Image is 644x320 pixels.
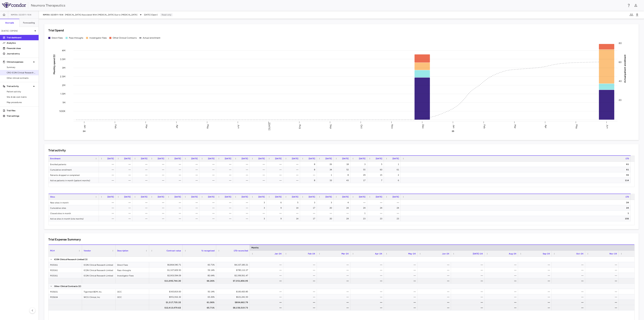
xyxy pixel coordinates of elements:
[404,178,629,183] div: 114
[208,157,214,160] span: [DATE]
[236,211,248,216] div: —
[174,157,181,160] span: [DATE]
[82,273,116,278] div: ICON Clinical Research Limited
[303,178,315,183] div: 8
[225,157,231,160] span: [DATE]
[376,196,382,198] span: [DATE]
[320,178,332,183] div: 33
[329,124,332,129] text: Sep
[48,28,64,33] h6: Trial Spend
[116,294,149,300] div: OCC
[408,253,416,255] span: May-24
[303,172,315,178] div: —
[370,167,382,172] div: 60
[202,200,214,205] div: —
[167,250,181,252] span: Contract value
[320,167,332,172] div: 34
[48,200,99,205] div: New sites in month
[48,289,82,294] div: PO5601
[275,196,282,198] span: [DATE]
[337,178,349,183] div: 43
[452,130,454,132] text: 25
[619,61,622,64] tspan: 60
[60,92,65,95] tspan: 1.5M
[303,162,315,167] div: 8
[543,253,550,255] span: Sep-24
[48,205,99,210] div: Cumulative sites
[124,196,131,198] span: [DATE]
[7,71,36,74] span: CRO ICON Clinical Research Limited
[202,216,214,221] div: —
[1,29,33,32] p: [DATE] (Open)
[102,205,114,211] div: —
[619,42,622,45] tspan: 80
[7,101,36,104] span: Map procedures
[286,211,298,216] div: —
[303,216,315,221] div: 17
[5,21,14,24] h6: Accruals
[208,196,214,198] span: [DATE]
[114,124,117,128] text: Feb
[337,211,349,216] div: —
[135,167,147,172] div: —
[119,205,131,211] div: —
[341,253,349,255] span: Mar-24
[404,205,629,211] div: 24
[7,90,36,93] span: Patient activity
[48,162,99,167] div: Enrolled patients
[370,200,382,205] div: —
[202,178,214,183] div: —
[152,211,164,216] div: —
[404,172,629,178] div: 55
[7,95,36,99] span: Site & lab cost matrix
[31,3,625,8] div: Neumora Therapeutics
[169,162,181,167] div: —
[48,267,82,273] div: PO5361
[342,196,349,198] span: [DATE]
[303,167,315,172] div: 8
[135,200,147,205] div: —
[174,196,181,198] span: [DATE]
[152,167,164,172] div: —
[286,200,298,205] div: 5
[141,196,147,198] span: [DATE]
[135,205,147,211] div: —
[320,162,332,167] div: 26
[102,178,114,183] div: —
[135,178,147,183] div: —
[292,196,298,198] span: [DATE]
[152,216,164,221] div: —
[65,13,137,16] span: [MEDICAL_DATA] Associated With [MEDICAL_DATA] Due to [MEDICAL_DATA]
[135,216,147,221] div: —
[270,216,282,221] div: 9
[219,167,231,172] div: —
[337,205,349,211] div: 24
[102,162,114,167] div: —
[370,216,382,221] div: 23
[145,124,148,128] text: Mar
[275,253,282,255] span: Jan-24
[119,167,131,172] div: —
[359,157,365,160] span: [DATE]
[152,172,164,178] div: —
[48,178,99,183] div: Active patients in month (patient months)
[544,125,547,128] text: Apr
[169,205,181,211] div: —
[102,211,114,216] div: —
[7,66,36,69] span: Summary
[69,36,83,39] div: Pass-throughs
[308,253,315,255] span: Feb-24
[236,178,248,183] div: —
[286,205,298,211] div: 14
[48,172,99,178] div: Patients dropped or completed
[7,85,32,88] p: Trial activity
[176,125,179,128] text: Apr
[387,205,399,211] div: 24
[158,157,164,160] span: [DATE]
[107,196,114,198] span: [DATE]
[48,167,99,172] div: Cumulative enrollment
[102,200,114,205] div: —
[60,58,65,61] tspan: 3.5M
[48,216,99,221] div: Active sites in month (site months)
[152,200,164,205] div: —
